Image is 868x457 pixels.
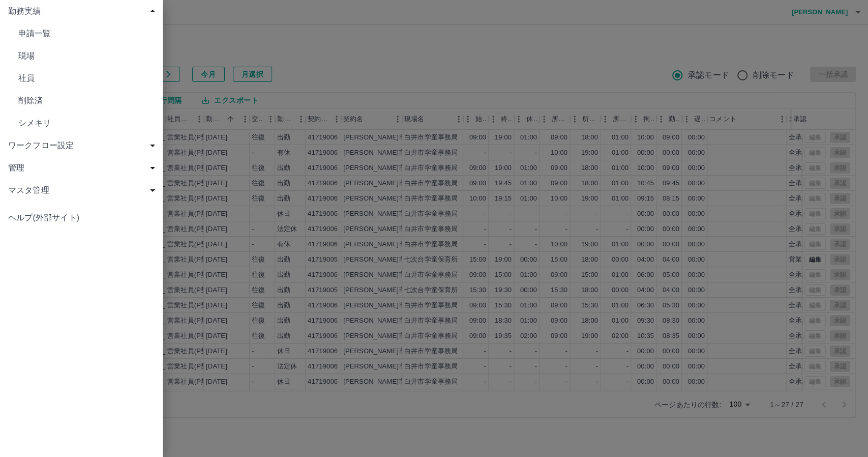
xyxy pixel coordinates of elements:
span: マスタ管理 [8,184,159,196]
span: 申請一覧 [18,27,155,40]
span: 管理 [8,162,159,174]
span: 勤務実績 [8,5,159,17]
span: 削除済 [18,95,155,107]
span: シメキリ [18,117,155,129]
span: 社員 [18,72,155,84]
span: 現場 [18,50,155,62]
span: ヘルプ(外部サイト) [8,212,155,224]
span: ワークフロー設定 [8,139,159,152]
